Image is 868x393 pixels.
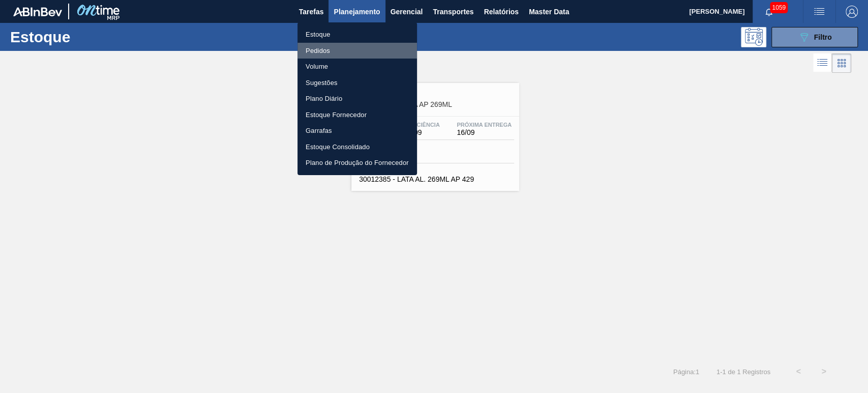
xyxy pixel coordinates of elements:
[297,26,417,43] a: Estoque
[297,123,417,139] a: Garrafas
[297,59,417,75] a: Volume
[297,75,417,91] a: Sugestões
[297,43,417,59] a: Pedidos
[297,107,417,123] a: Estoque Fornecedor
[297,139,417,155] a: Estoque Consolidado
[297,91,417,107] a: Plano Diário
[297,155,417,171] a: Plano de Produção do Fornecedor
